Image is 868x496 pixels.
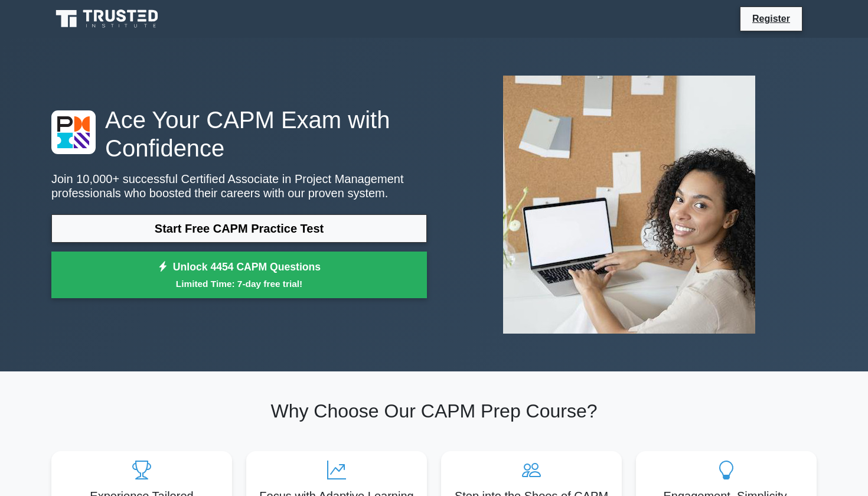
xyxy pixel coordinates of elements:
[51,252,427,299] a: Unlock 4454 CAPM QuestionsLimited Time: 7-day free trial!
[51,172,427,200] p: Join 10,000+ successful Certified Associate in Project Management professionals who boosted their...
[745,11,797,26] a: Register
[66,277,412,291] small: Limited Time: 7-day free trial!
[51,400,817,422] h2: Why Choose Our CAPM Prep Course?
[51,214,427,243] a: Start Free CAPM Practice Test
[51,106,427,162] h1: Ace Your CAPM Exam with Confidence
